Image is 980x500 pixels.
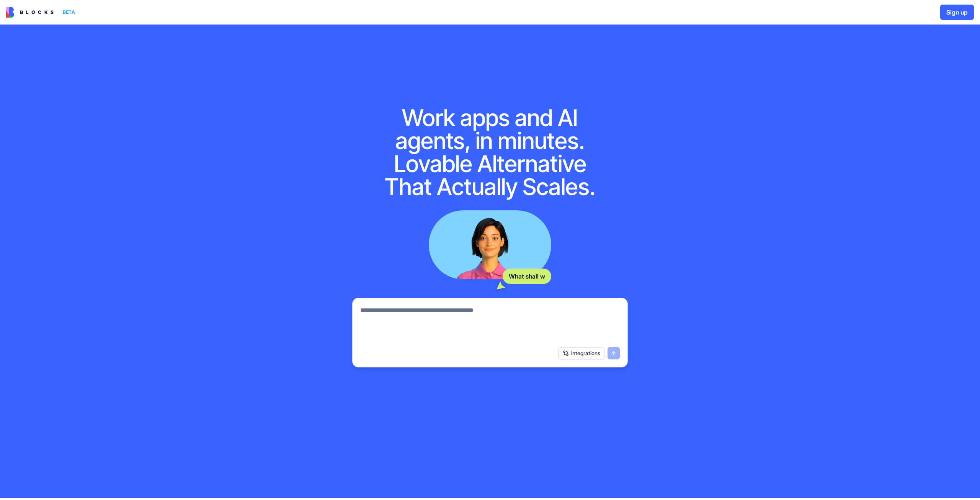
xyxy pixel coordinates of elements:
h1: Work apps and AI agents, in minutes. Lovable Alternative That Actually Scales. [380,106,600,198]
div: What shall w [503,269,551,284]
img: logo [6,7,54,18]
div: BETA [60,7,78,18]
button: Integrations [559,347,604,359]
button: Sign up [940,5,974,20]
a: BETA [6,7,78,18]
